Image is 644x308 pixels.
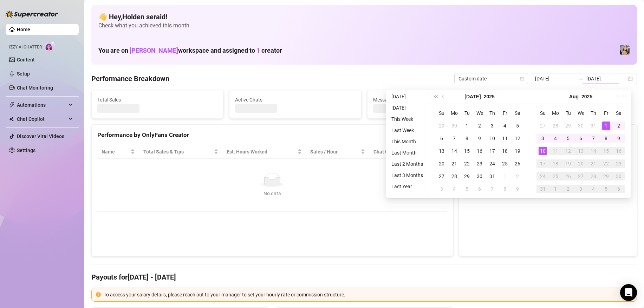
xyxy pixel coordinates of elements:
[98,47,282,54] h1: You are on workspace and assigned to creator
[17,57,35,63] a: Content
[17,71,30,77] a: Setup
[98,12,630,22] h4: 👋 Hey, Holden seraid !
[535,75,575,83] input: Start date
[9,117,14,122] img: Chat Copilot
[17,113,67,125] span: Chat Copilot
[96,292,101,297] span: exclamation-circle
[578,76,584,81] span: to
[256,47,260,54] span: 1
[97,145,139,159] th: Name
[520,77,524,81] span: calendar
[97,130,447,140] div: Performance by OnlyFans Creator
[373,96,493,104] span: Messages Sent
[102,148,129,156] span: Name
[9,102,15,108] span: thunderbolt
[235,96,355,104] span: Active Chats
[45,41,56,51] img: AI Chatter
[104,190,440,197] div: No data
[6,11,58,18] img: logo-BBDzfeDw.svg
[17,148,35,153] a: Settings
[97,96,217,104] span: Total Sales
[578,76,584,81] span: swap-right
[465,130,631,140] div: Sales by OnlyFans Creator
[91,272,637,282] h4: Payouts for [DATE] - [DATE]
[139,145,222,159] th: Total Sales & Tips
[620,284,637,301] div: Open Intercom Messenger
[91,74,169,84] h4: Performance Breakdown
[310,148,359,156] span: Sales / Hour
[17,85,53,91] a: Chat Monitoring
[9,44,42,51] span: Izzy AI Chatter
[369,145,447,159] th: Chat Conversion
[227,148,296,156] div: Est. Hours Worked
[458,73,524,84] span: Custom date
[17,27,30,32] a: Home
[620,45,630,55] img: Veronica
[17,99,67,111] span: Automations
[586,75,626,83] input: End date
[130,47,178,54] span: [PERSON_NAME]
[143,148,213,156] span: Total Sales & Tips
[98,22,630,30] span: Check what you achieved this month
[373,148,437,156] span: Chat Conversion
[306,145,369,159] th: Sales / Hour
[104,291,632,299] div: To access your salary details, please reach out to your manager to set your hourly rate or commis...
[17,133,64,139] a: Discover Viral Videos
